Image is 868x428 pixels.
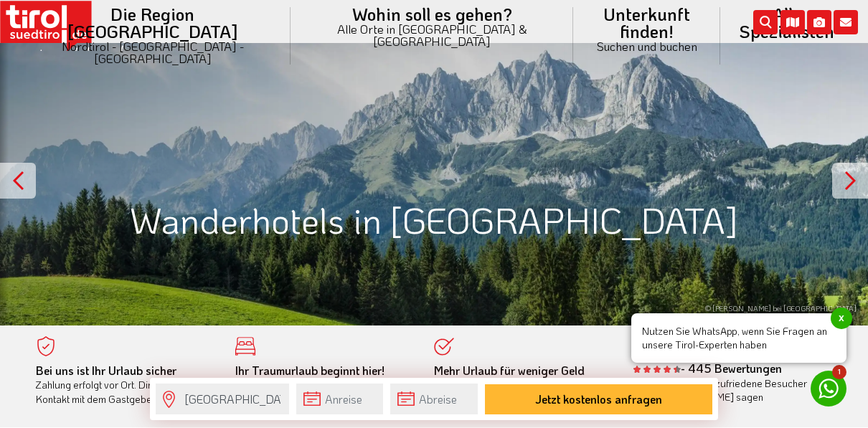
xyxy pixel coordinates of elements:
i: Fotogalerie [807,10,831,34]
i: Karte öffnen [780,10,805,34]
small: Alle Orte in [GEOGRAPHIC_DATA] & [GEOGRAPHIC_DATA] [308,23,556,47]
div: was zufriedene Besucher über [DOMAIN_NAME] sagen [633,376,811,404]
b: - 445 Bewertungen [633,361,782,376]
span: Nutzen Sie WhatsApp, wenn Sie Fragen an unsere Tirol-Experten haben [631,313,846,363]
div: Von der Buchung bis zum Aufenthalt, der gesamte Ablauf ist unkompliziert [235,363,413,406]
b: Bei uns ist Ihr Urlaub sicher [36,363,176,378]
button: Jetzt kostenlos anfragen [485,384,713,414]
i: Kontakt [834,10,858,34]
b: Ihr Traumurlaub beginnt hier! [235,363,385,378]
span: 1 [832,365,846,379]
a: 1 Nutzen Sie WhatsApp, wenn Sie Fragen an unsere Tirol-Experten habenx [811,371,846,406]
input: Anreise [296,384,383,414]
h1: Wanderhotels in [GEOGRAPHIC_DATA] [36,200,832,239]
input: Wo soll's hingehen? [156,384,290,414]
small: Suchen und buchen [590,40,703,52]
div: Bester Preis wird garantiert - keine Zusatzkosten - absolute Transparenz [434,363,612,406]
b: Mehr Urlaub für weniger Geld [434,363,585,378]
a: Lesen Sie hier [633,376,696,390]
small: Nordtirol - [GEOGRAPHIC_DATA] - [GEOGRAPHIC_DATA] [32,40,273,65]
input: Abreise [390,384,477,414]
span: x [831,308,852,329]
div: Zahlung erfolgt vor Ort. Direkter Kontakt mit dem Gastgeber [36,363,214,406]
